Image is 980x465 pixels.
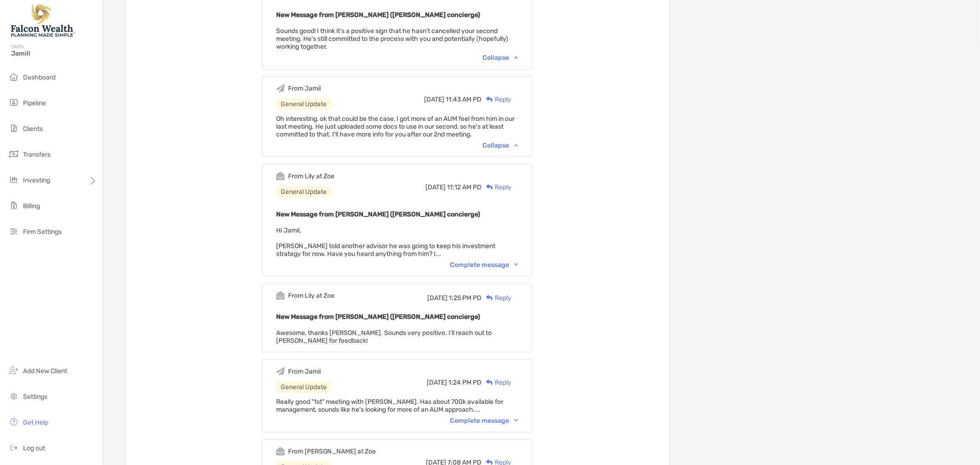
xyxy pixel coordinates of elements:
[11,4,75,37] img: Falcon Wealth Planning Logo
[482,54,518,62] div: Collapse
[288,292,334,300] div: From Lily at Zoe
[288,85,321,92] div: From Jamil
[276,447,285,456] img: Event icon
[486,96,493,102] img: Reply icon
[23,367,67,375] span: Add New Client
[514,419,518,422] img: Chevron icon
[276,291,285,300] img: Event icon
[449,294,482,302] span: 1:25 PM PD
[23,176,50,184] span: Investing
[482,142,518,149] div: Collapse
[288,172,334,180] div: From Lily at Zoe
[486,184,493,190] img: Reply icon
[23,99,46,107] span: Pipeline
[23,74,56,81] span: Dashboard
[276,11,480,19] b: New Message from [PERSON_NAME] ([PERSON_NAME] concierge)
[276,186,331,198] div: General Update
[276,367,285,376] img: Event icon
[8,174,19,185] img: investing icon
[276,329,492,345] span: Awesome, thanks [PERSON_NAME]. Sounds very positive. I'll reach out to [PERSON_NAME] for feedback!
[482,293,511,303] div: Reply
[276,398,503,414] span: Really good "1st" meeting with [PERSON_NAME]. Has about 700k available for management, sounds lik...
[276,172,285,181] img: Event icon
[446,96,482,103] span: 11:43 AM PD
[8,365,19,376] img: add_new_client icon
[8,97,19,108] img: pipeline icon
[8,123,19,134] img: clients icon
[8,148,19,159] img: transfers icon
[514,144,518,147] img: Chevron icon
[276,381,331,393] div: General Update
[448,379,482,386] span: 1:24 PM PD
[8,226,19,237] img: firm-settings icon
[486,295,493,301] img: Reply icon
[450,417,518,425] div: Complete message
[8,200,19,211] img: billing icon
[276,227,495,258] span: Hi Jamil, [PERSON_NAME] told another advisor he was going to keep his investment strategy for now...
[23,125,43,133] span: Clients
[276,115,515,138] span: Oh interesting, ok that could be the case, I got more of an AUM feel from him in our last meeting...
[450,261,518,269] div: Complete message
[424,96,444,103] span: [DATE]
[288,448,376,455] div: From [PERSON_NAME] at Zoe
[276,84,285,93] img: Event icon
[486,380,493,386] img: Reply icon
[447,183,482,191] span: 11:12 AM PD
[8,391,19,402] img: settings icon
[427,379,447,386] span: [DATE]
[23,202,40,210] span: Billing
[288,368,321,375] div: From Jamil
[23,151,51,159] span: Transfers
[23,228,62,236] span: Firm Settings
[482,95,511,104] div: Reply
[8,442,19,453] img: logout icon
[482,378,511,387] div: Reply
[8,416,19,427] img: get-help icon
[514,56,518,59] img: Chevron icon
[8,71,19,82] img: dashboard icon
[276,313,480,321] b: New Message from [PERSON_NAME] ([PERSON_NAME] concierge)
[276,98,331,110] div: General Update
[482,182,511,192] div: Reply
[427,294,448,302] span: [DATE]
[276,27,508,51] span: Sounds good! I think it's a positive sign that he hasn't cancelled your second meeting. He's stil...
[276,210,480,218] b: New Message from [PERSON_NAME] ([PERSON_NAME] concierge)
[23,419,48,426] span: Get Help
[425,183,446,191] span: [DATE]
[514,263,518,266] img: Chevron icon
[11,50,97,57] span: Jamil!
[23,444,45,452] span: Log out
[23,393,47,401] span: Settings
